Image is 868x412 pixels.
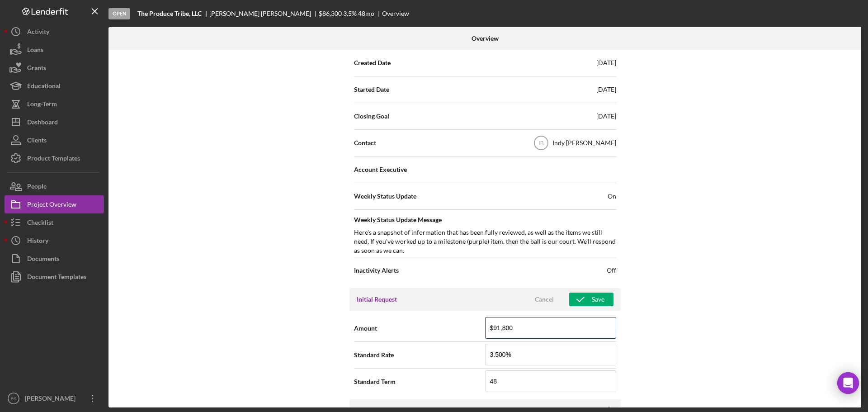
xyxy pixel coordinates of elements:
button: Save [569,293,613,306]
span: Off [607,266,616,275]
button: Activity [5,23,104,41]
button: Dashboard [5,113,104,131]
span: Contact [354,138,376,147]
div: [PERSON_NAME] [PERSON_NAME] [209,10,319,17]
button: Project Overview [5,195,104,213]
span: $86,300 [319,9,342,17]
b: The Produce Tribe, LLC [137,10,202,17]
div: Overview [382,10,409,17]
span: Amount [354,324,485,333]
div: [DATE] [596,112,616,121]
h3: Initial Request [357,295,397,304]
button: Clients [5,131,104,149]
text: IB [538,140,543,147]
div: Long-Term [27,95,57,115]
span: On [608,192,616,201]
div: Grants [27,59,46,79]
button: Documents [5,250,104,268]
button: Product Templates [5,149,104,167]
button: Long-Term [5,95,104,113]
b: Overview [472,35,499,42]
div: People [27,177,47,198]
div: Educational [27,77,61,97]
div: Here's a snapshot of information that has been fully reviewed, as well as the items we still need... [354,228,616,255]
div: Save [592,293,604,306]
button: ES[PERSON_NAME] [5,389,104,407]
span: Standard Term [354,377,485,386]
button: Educational [5,77,104,95]
button: Loans [5,41,104,59]
div: History [27,232,48,252]
div: Open Intercom Messenger [837,372,859,394]
div: Dashboard [27,113,58,133]
div: Documents [27,250,59,270]
div: Project Overview [27,195,76,216]
span: Weekly Status Update Message [354,215,616,224]
div: [DATE] [596,85,616,94]
div: Open [108,8,130,19]
div: Activity [27,23,49,43]
span: Started Date [354,85,389,94]
div: [DATE] [596,58,616,67]
button: History [5,232,104,250]
div: Clients [27,131,47,152]
button: Cancel [522,293,567,306]
button: People [5,177,104,195]
span: Weekly Status Update [354,192,416,201]
div: Checklist [27,213,53,234]
span: Closing Goal [354,112,389,121]
div: 3.5 % [343,10,357,17]
div: 48 mo [358,10,374,17]
button: Grants [5,59,104,77]
span: Account Executive [354,165,407,174]
div: Document Templates [27,268,86,288]
div: Indy [PERSON_NAME] [552,138,616,147]
text: ES [11,396,17,401]
div: Cancel [535,293,554,306]
span: Standard Rate [354,350,485,360]
div: Product Templates [27,149,80,170]
div: Loans [27,41,43,61]
span: Created Date [354,58,391,67]
span: Inactivity Alerts [354,266,399,275]
button: Checklist [5,213,104,232]
button: Document Templates [5,268,104,286]
div: [PERSON_NAME] [23,389,81,410]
